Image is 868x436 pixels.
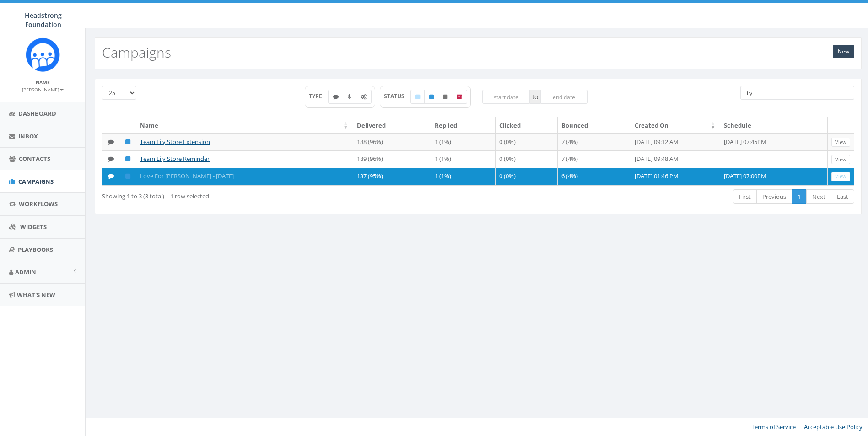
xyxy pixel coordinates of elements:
[806,189,831,204] a: Next
[140,138,210,146] a: Team Lily Store Extension
[631,150,720,168] td: [DATE] 09:48 AM
[558,117,631,133] th: Bounced
[558,133,631,151] td: 7 (4%)
[19,154,50,163] span: Contacts
[410,90,425,104] label: Draft
[496,117,558,133] th: Clicked
[19,200,58,208] span: Workflows
[140,172,234,180] a: Love For [PERSON_NAME] - [DATE]
[125,173,130,179] i: Published
[452,90,467,104] label: Archived
[558,168,631,185] td: 6 (4%)
[36,79,50,85] small: Name
[18,132,38,140] span: Inbox
[631,133,720,151] td: [DATE] 09:12 AM
[530,90,540,104] span: to
[482,90,530,104] input: start date
[831,189,854,204] a: Last
[20,223,47,231] span: Widgets
[831,138,850,147] a: View
[631,117,720,133] th: Created On: activate to sort column ascending
[438,90,453,104] label: Unpublished
[15,268,36,276] span: Admin
[720,133,828,151] td: [DATE] 07:45PM
[136,117,353,133] th: Name: activate to sort column ascending
[496,133,558,151] td: 0 (0%)
[108,156,114,162] i: Text SMS
[756,189,792,204] a: Previous
[429,94,434,100] i: Published
[333,94,339,100] i: Text SMS
[431,150,496,168] td: 1 (1%)
[631,168,720,185] td: [DATE] 01:46 PM
[125,139,130,145] i: Published
[18,245,53,254] span: Playbooks
[353,168,431,185] td: 137 (95%)
[26,37,60,72] img: Rally_platform_Icon_1.png
[18,177,54,186] span: Campaigns
[831,155,850,165] a: View
[443,94,447,100] i: Unpublished
[18,109,56,117] span: Dashboard
[415,94,420,100] i: Draft
[751,423,796,431] a: Terms of Service
[431,168,496,185] td: 1 (1%)
[17,291,55,299] span: What's New
[431,133,496,151] td: 1 (1%)
[740,86,854,100] input: Type to search
[125,156,130,162] i: Published
[720,117,828,133] th: Schedule
[424,90,439,104] label: Published
[140,154,210,163] a: Team Lily Store Reminder
[22,85,64,93] a: [PERSON_NAME]
[353,150,431,168] td: 189 (96%)
[720,168,828,185] td: [DATE] 07:00PM
[792,189,807,204] a: 1
[733,189,757,204] a: First
[348,94,351,100] i: Ringless Voice Mail
[558,150,631,168] td: 7 (4%)
[496,168,558,185] td: 0 (0%)
[170,192,209,200] span: 1 row selected
[309,92,329,100] span: TYPE
[108,139,114,145] i: Text SMS
[328,90,344,104] label: Text SMS
[833,45,854,58] a: New
[102,188,408,201] div: Showing 1 to 3 (3 total)
[356,90,372,104] label: Automated Message
[361,94,367,100] i: Automated Message
[102,45,171,60] h2: Campaigns
[22,86,64,93] small: [PERSON_NAME]
[353,133,431,151] td: 188 (96%)
[384,92,411,100] span: STATUS
[25,11,62,29] span: Headstrong Foundation
[108,173,114,179] i: Text SMS
[804,423,863,431] a: Acceptable Use Policy
[831,172,850,181] a: View
[540,90,588,104] input: end date
[343,90,356,104] label: Ringless Voice Mail
[431,117,496,133] th: Replied
[353,117,431,133] th: Delivered
[496,150,558,168] td: 0 (0%)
